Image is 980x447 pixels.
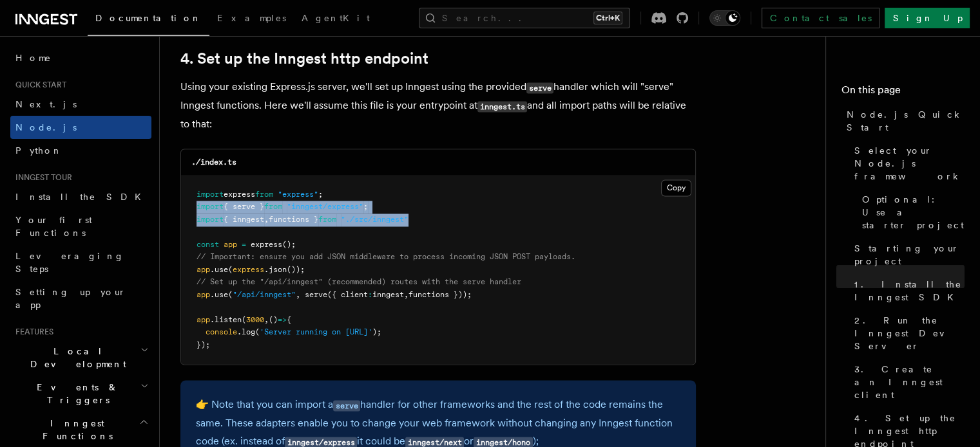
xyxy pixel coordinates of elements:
span: .log [237,327,255,336]
span: app [197,265,210,274]
a: Home [10,46,151,69]
a: Optional: Use a starter project [857,188,965,237]
span: Setting up your app [15,287,126,310]
button: Local Development [10,340,151,376]
span: .use [210,265,228,274]
span: from [318,215,336,224]
span: { serve } [224,202,264,211]
a: Install the SDK [10,185,151,208]
span: const [197,240,219,249]
a: Documentation [88,4,209,36]
span: import [197,202,224,211]
span: { inngest [224,215,264,224]
span: functions } [269,215,318,224]
span: "./src/inngest" [341,215,408,224]
a: Setting up your app [10,280,151,316]
span: : [368,290,372,299]
span: Inngest tour [10,172,72,183]
span: }); [197,340,210,349]
span: Node.js [15,122,77,132]
span: "express" [278,190,318,199]
span: app [197,315,210,324]
a: Sign Up [885,8,970,28]
a: 4. Set up the Inngest http endpoint [180,50,428,68]
span: 3. Create an Inngest client [854,363,965,401]
span: ( [228,265,233,274]
a: Next.js [10,93,151,116]
span: ; [363,202,368,211]
a: Your first Functions [10,208,151,244]
span: express [251,240,282,249]
span: 1. Install the Inngest SDK [854,278,965,304]
span: (); [282,240,296,249]
a: serve [333,398,360,410]
span: Leveraging Steps [15,251,124,274]
span: ( [255,327,260,336]
span: Events & Triggers [10,381,140,406]
span: serve [305,290,327,299]
span: express [233,265,264,274]
span: 2. Run the Inngest Dev Server [854,314,965,352]
span: Python [15,145,62,156]
span: Examples [217,13,286,23]
span: Node.js Quick Start [847,108,965,134]
kbd: Ctrl+K [593,12,622,24]
span: Features [10,327,53,337]
button: Events & Triggers [10,376,151,412]
span: app [224,240,237,249]
span: 3000 [246,315,264,324]
span: Optional: Use a starter project [862,193,965,232]
code: inngest.ts [477,101,527,112]
button: Toggle dark mode [709,10,740,26]
a: 3. Create an Inngest client [849,358,965,406]
span: import [197,190,224,199]
span: inngest [372,290,404,299]
span: "inngest/express" [287,202,363,211]
p: Using your existing Express.js server, we'll set up Inngest using the provided handler which will... [180,78,696,133]
span: // Set up the "/api/inngest" (recommended) routes with the serve handler [197,277,521,286]
span: ( [242,315,246,324]
span: .json [264,265,287,274]
a: Select your Node.js framework [849,139,965,188]
a: 1. Install the Inngest SDK [849,273,965,309]
span: Local Development [10,345,140,370]
code: ./index.ts [191,158,236,167]
code: serve [333,400,360,411]
span: functions })); [408,290,472,299]
button: Copy [661,179,691,196]
span: Quick start [10,80,66,90]
code: serve [526,82,553,93]
h4: On this page [841,82,965,103]
span: Home [15,51,52,64]
a: Leveraging Steps [10,244,151,280]
span: () [269,315,278,324]
span: = [242,240,246,249]
a: Examples [209,4,294,35]
span: ()); [287,265,305,274]
span: Your first Functions [15,215,92,238]
span: Next.js [15,99,77,109]
span: { [287,315,291,324]
span: Install the SDK [15,192,149,202]
span: console [206,327,237,336]
span: express [224,190,255,199]
span: => [278,315,287,324]
a: Contact sales [762,8,879,28]
span: Select your Node.js framework [854,144,965,183]
button: Search...Ctrl+K [419,8,630,28]
span: import [197,215,224,224]
span: from [255,190,273,199]
span: AgentKit [302,13,370,23]
span: // Important: ensure you add JSON middleware to process incoming JSON POST payloads. [197,252,575,261]
span: 'Server running on [URL]' [260,327,372,336]
span: Starting your project [854,242,965,268]
span: .listen [210,315,242,324]
span: ); [372,327,381,336]
span: Documentation [95,13,202,23]
a: Python [10,139,151,162]
span: , [404,290,408,299]
span: ( [228,290,233,299]
span: ({ client [327,290,368,299]
span: app [197,290,210,299]
span: .use [210,290,228,299]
